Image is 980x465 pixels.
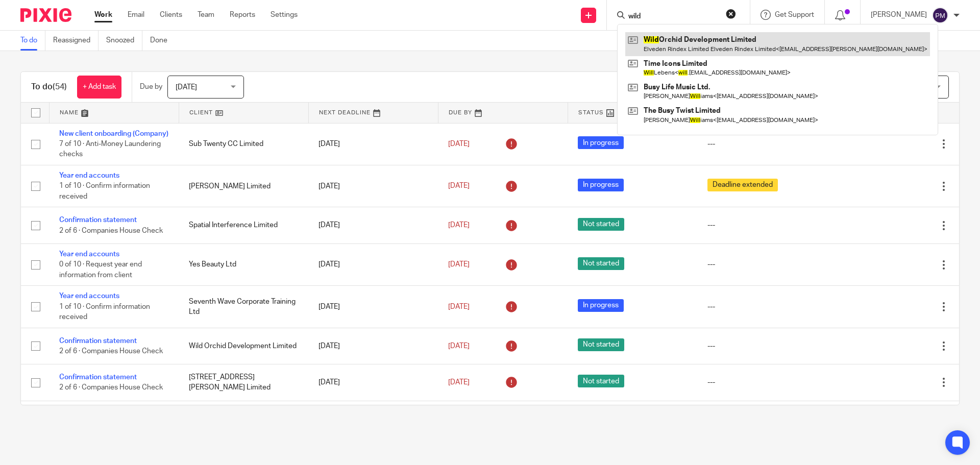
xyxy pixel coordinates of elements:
[448,140,470,148] span: [DATE]
[448,342,470,350] span: [DATE]
[707,377,819,387] div: ---
[578,136,624,149] span: In progress
[308,286,438,328] td: [DATE]
[59,227,163,234] span: 2 of 6 · Companies House Check
[31,82,67,92] h1: To do
[59,183,150,201] span: 1 of 10 · Confirm information received
[578,299,624,312] span: In progress
[578,338,624,351] span: Not started
[707,259,819,270] div: ---
[59,140,161,158] span: 7 of 10 · Anti-Money Laundering checks
[578,179,624,191] span: In progress
[179,286,308,328] td: Seventh Wave Corporate Training Ltd
[160,10,182,20] a: Clients
[448,261,470,268] span: [DATE]
[179,207,308,243] td: Spatial Interference Limited
[59,172,119,179] a: Year end accounts
[128,10,144,20] a: Email
[140,82,162,92] p: Due by
[230,10,255,20] a: Reports
[707,341,819,351] div: ---
[53,83,67,91] span: (54)
[308,165,438,207] td: [DATE]
[59,216,137,224] a: Confirmation statement
[578,375,624,387] span: Not started
[578,257,624,270] span: Not started
[308,243,438,285] td: [DATE]
[198,10,214,20] a: Team
[627,12,719,21] input: Search
[77,76,121,99] a: + Add task
[271,10,298,20] a: Settings
[53,31,99,51] a: Reassigned
[179,328,308,364] td: Wild Orchid Development Limited
[308,207,438,243] td: [DATE]
[179,243,308,285] td: Yes Beauty Ltd
[20,31,45,51] a: To do
[59,251,119,258] a: Year end accounts
[20,8,71,22] img: Pixie
[578,218,624,231] span: Not started
[179,123,308,165] td: Sub Twenty CC Limited
[59,261,142,279] span: 0 of 10 · Request year end information from client
[308,123,438,165] td: [DATE]
[726,9,736,19] button: Clear
[179,165,308,207] td: [PERSON_NAME] Limited
[59,384,163,391] span: 2 of 6 · Companies House Check
[308,364,438,401] td: [DATE]
[932,7,948,23] img: svg%3E
[871,10,927,20] p: [PERSON_NAME]
[179,364,308,401] td: [STREET_ADDRESS][PERSON_NAME] Limited
[59,130,168,137] a: New client onboarding (Company)
[308,401,438,437] td: [DATE]
[707,139,819,149] div: ---
[707,179,778,191] span: Deadline extended
[176,84,197,91] span: [DATE]
[448,379,470,386] span: [DATE]
[59,374,137,381] a: Confirmation statement
[448,222,470,229] span: [DATE]
[179,401,308,437] td: Carvil Ventures Limited
[59,348,163,355] span: 2 of 6 · Companies House Check
[59,303,150,321] span: 1 of 10 · Confirm information received
[775,11,814,18] span: Get Support
[150,31,175,51] a: Done
[106,31,142,51] a: Snoozed
[707,302,819,312] div: ---
[707,220,819,230] div: ---
[59,292,119,300] a: Year end accounts
[59,337,137,345] a: Confirmation statement
[308,328,438,364] td: [DATE]
[94,10,112,20] a: Work
[448,303,470,310] span: [DATE]
[448,183,470,190] span: [DATE]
